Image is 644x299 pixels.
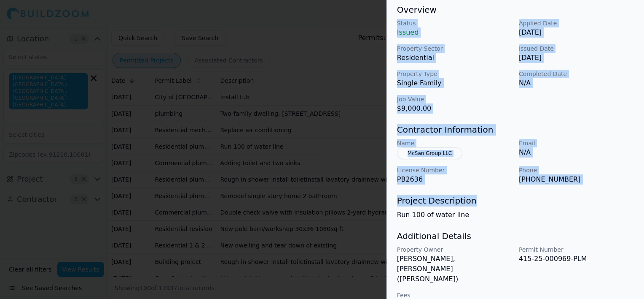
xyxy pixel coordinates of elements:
p: Property Type [397,70,512,78]
p: $9,000.00 [397,103,512,114]
p: Completed Date [519,70,634,78]
p: 415-25-000969-PLM [519,254,634,264]
p: N/A [519,78,634,88]
p: Status [397,19,512,27]
p: Property Sector [397,44,512,53]
p: Residential [397,53,512,63]
p: Run 100 of water line [397,210,634,220]
p: N/A [519,147,634,158]
p: PB2636 [397,174,512,185]
p: [PERSON_NAME], [PERSON_NAME] ([PERSON_NAME]) [397,254,512,284]
p: License Number [397,166,512,174]
p: Property Owner [397,245,512,254]
h3: Project Description [397,195,634,207]
p: Permit Number [519,245,634,254]
p: Issued [397,27,512,38]
p: Applied Date [519,19,634,27]
p: [DATE] [519,53,634,63]
p: Name [397,139,512,147]
p: Single Family [397,78,512,88]
p: Job Value [397,95,512,103]
p: [PHONE_NUMBER] [519,174,634,185]
h3: Additional Details [397,230,634,242]
p: Email [519,139,634,147]
button: McSan Group LLC [397,147,462,159]
h3: Overview [397,4,634,16]
h3: Contractor Information [397,124,634,136]
p: Issued Date [519,44,634,53]
p: [DATE] [519,27,634,38]
p: Phone [519,166,634,174]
